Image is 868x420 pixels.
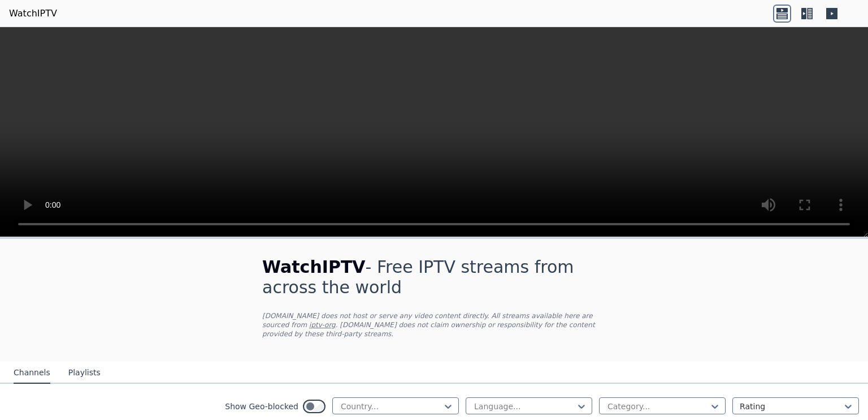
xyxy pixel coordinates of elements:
h1: - Free IPTV streams from across the world [262,257,606,298]
label: Show Geo-blocked [225,401,298,412]
button: Channels [14,362,50,384]
p: [DOMAIN_NAME] does not host or serve any video content directly. All streams available here are s... [262,311,606,338]
a: iptv-org [309,321,336,329]
button: Playlists [68,362,101,384]
span: WatchIPTV [262,257,366,277]
a: WatchIPTV [9,7,57,20]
